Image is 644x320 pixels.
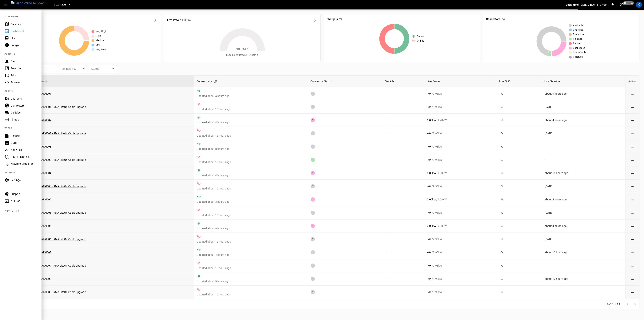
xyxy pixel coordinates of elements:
[11,118,37,121] div: IdTags
[11,178,37,182] div: Settings
[11,1,44,6] img: ampcontrol.io logo
[11,73,37,77] div: Trips
[5,209,38,213] span: v [DATE] 19:01
[11,66,37,70] div: Sessions
[11,192,37,196] div: Support
[566,3,579,7] p: Local time
[11,141,37,145] div: CDRs
[11,155,37,159] div: Route Planning
[54,3,66,7] span: CC.CA.FAI
[11,80,37,84] div: System
[11,134,37,138] div: Reports
[623,1,634,5] span: 10 s ago
[11,104,37,107] div: Connectors
[636,2,642,8] div: profile-icon
[11,97,37,100] div: Chargers
[11,36,37,40] div: Fleet
[11,199,37,203] div: API Doc
[11,162,37,166] div: Network Simulator
[11,148,37,152] div: Analytics
[580,3,607,7] p: [DATE] 21:06:16 -07:00
[11,22,37,26] div: Overview
[11,111,37,114] div: Vehicles
[11,60,37,63] div: Alerts
[11,43,37,47] div: Energy
[11,29,37,33] div: Dashboard
[619,2,625,8] button: set refresh interval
